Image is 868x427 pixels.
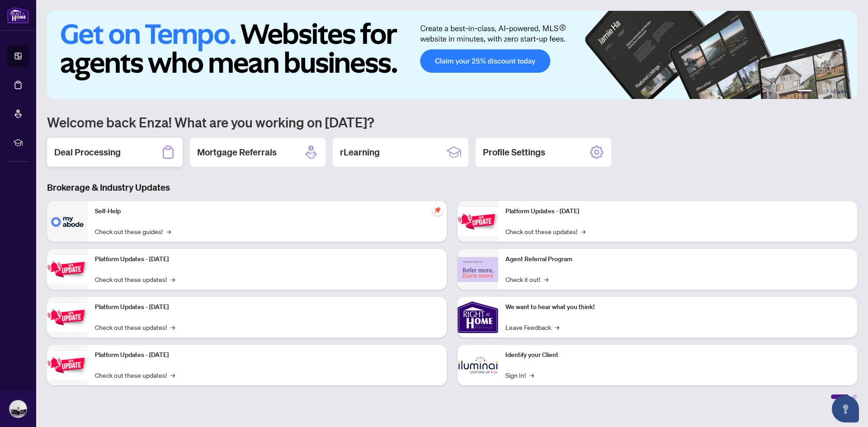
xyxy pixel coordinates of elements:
[95,322,175,332] a: Check out these updates!→
[47,113,857,131] h1: Welcome back Enza! What are you working on [DATE]?
[9,400,27,418] img: Profile Icon
[95,206,439,216] p: Self-Help
[823,90,826,94] button: 3
[47,255,88,284] img: Platform Updates - September 16, 2025
[505,226,585,236] a: Check out these updates!→
[529,370,534,380] span: →
[95,254,439,264] p: Platform Updates - [DATE]
[483,146,545,159] h2: Profile Settings
[830,90,834,94] button: 4
[95,274,175,284] a: Check out these updates!→
[837,90,841,94] button: 5
[166,226,171,236] span: →
[458,207,498,236] img: Platform Updates - June 23, 2025
[505,350,850,360] p: Identify your Client
[458,257,498,282] img: Agent Referral Program
[47,181,857,194] h3: Brokerage & Industry Updates
[47,351,88,380] img: Platform Updates - July 8, 2025
[170,370,175,380] span: →
[797,90,812,94] button: 1
[505,302,850,312] p: We want to hear what you think!
[555,322,559,332] span: →
[505,274,548,284] a: Check it out!→
[95,302,439,312] p: Platform Updates - [DATE]
[47,11,857,99] img: Slide 0
[844,90,848,94] button: 6
[47,303,88,332] img: Platform Updates - July 21, 2025
[816,90,819,94] button: 2
[95,226,171,236] a: Check out these guides!→
[458,297,498,338] img: We want to hear what you think!
[505,254,850,264] p: Agent Referral Program
[170,274,175,284] span: →
[47,201,88,242] img: Self-Help
[432,205,443,216] span: pushpin
[54,146,121,159] h2: Deal Processing
[505,370,534,380] a: Sign In!→
[458,345,498,385] img: Identify your Client
[581,226,585,236] span: →
[505,206,850,216] p: Platform Updates - [DATE]
[95,350,439,360] p: Platform Updates - [DATE]
[170,322,175,332] span: →
[505,322,559,332] a: Leave Feedback→
[832,395,859,422] button: Open asap
[7,7,29,23] img: logo
[340,146,380,159] h2: rLearning
[95,370,175,380] a: Check out these updates!→
[197,146,277,159] h2: Mortgage Referrals
[544,274,548,284] span: →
